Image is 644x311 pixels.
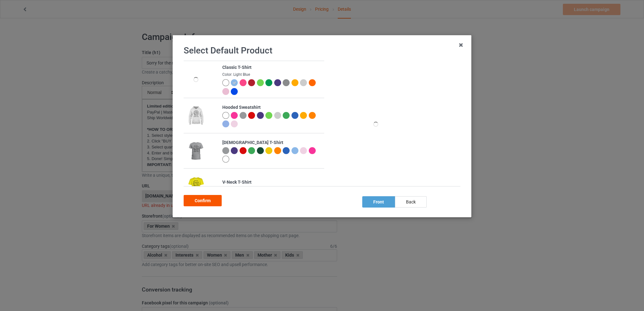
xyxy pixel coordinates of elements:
div: Color: Light Blue [222,72,321,77]
img: heather_texture.png [283,79,290,86]
div: Hooded Sweatshirt [222,104,321,111]
h1: Select Default Product [184,45,460,56]
div: Confirm [184,195,222,206]
div: back [395,196,427,208]
div: V-Neck T-Shirt [222,179,321,186]
div: [DEMOGRAPHIC_DATA] T-Shirt [222,140,321,146]
div: front [362,196,395,208]
div: Classic T-Shirt [222,64,321,71]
